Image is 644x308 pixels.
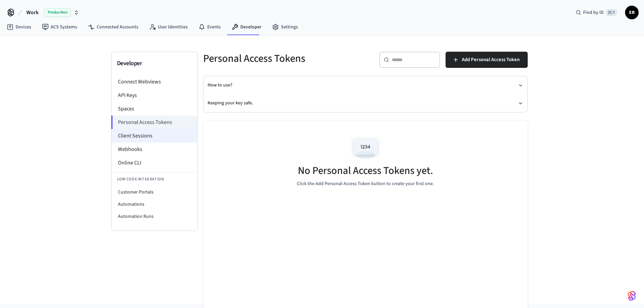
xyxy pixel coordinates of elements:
li: Customer Portals [112,186,197,198]
img: SeamLogoGradient.69752ec5.svg [628,290,636,301]
button: How to use? [208,76,523,94]
span: Find by ID [583,9,604,16]
div: Find by ID⌘ K [570,6,622,19]
span: Add Personal Access Token [462,55,520,64]
span: Production [44,8,71,17]
a: User Identities [144,21,193,33]
li: Automations [112,198,197,210]
li: Webhooks [112,143,197,156]
h3: Developer [117,59,192,68]
li: Low Code Integration [112,172,197,186]
li: Client Sessions [112,129,197,143]
a: Developer [226,21,267,33]
a: ACS Systems [37,21,82,33]
a: Events [193,21,226,33]
span: ЕВ [626,6,638,19]
li: Personal Access Tokens [111,115,197,129]
a: Devices [1,21,37,33]
h5: No Personal Access Tokens yet. [298,164,433,178]
li: Connect Webviews [112,75,197,88]
li: Automation Runs [112,210,197,223]
li: Online CLI [112,156,197,170]
h5: Personal Access Tokens [203,52,361,66]
li: API Keys [112,88,197,102]
a: Settings [267,21,303,33]
p: Click the Add Personal Access Token button to create your first one. [297,180,434,187]
li: Spaces [112,102,197,115]
button: Keeping your key safe. [208,94,523,112]
button: ЕВ [625,6,639,19]
span: ⌘ K [606,9,617,16]
a: Connected Accounts [82,21,144,33]
button: Add Personal Access Token [446,52,528,68]
img: Access Codes Empty State [350,134,381,163]
span: Work [26,8,39,17]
